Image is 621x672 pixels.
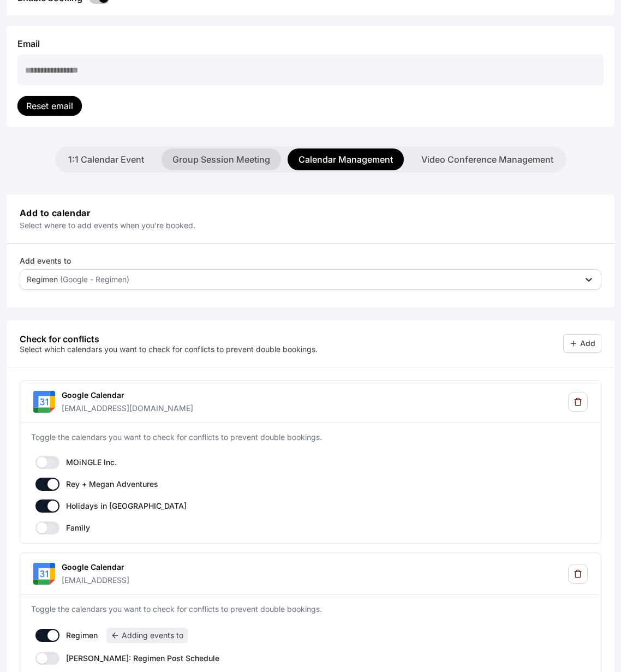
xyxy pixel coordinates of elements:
p: [EMAIL_ADDRESS][DOMAIN_NAME] [62,403,381,414]
label: Regimen [66,630,98,641]
button: Calendar Management [288,148,404,170]
p: (Google - Regimen) [60,274,129,285]
p: Toggle the calendars you want to check for conflicts to prevent double bookings. [20,595,601,615]
label: Family [66,522,90,533]
h2: Add to calendar [20,207,601,218]
img: Google Calendar logo [33,391,55,413]
button: Video Conference Management [410,148,564,170]
div: Email [17,37,604,50]
h3: Google Calendar [62,562,124,573]
div: Create events on: Regimen [20,265,601,294]
h3: Google Calendar [62,390,124,401]
p: Regimen [27,274,58,285]
label: Add events to [20,257,601,265]
img: Google Calendar logo [33,563,55,585]
button: Group Session Meeting [162,148,281,170]
p: Toggle the calendars you want to check for conflicts to prevent double bookings. [20,423,601,443]
p: Select which calendars you want to check for conflicts to prevent double bookings. [20,344,318,354]
label: Holidays in [GEOGRAPHIC_DATA] [66,501,187,512]
button: Reset email [17,96,82,116]
button: 1:1 Calendar Event [57,148,155,170]
label: MOiNGLE Inc. [66,457,117,468]
label: [PERSON_NAME]: Regimen Post Schedule [66,653,219,664]
p: Select where to add events when you’re booked. [20,221,601,230]
label: Rey + Megan Adventures [66,479,158,490]
span: Adding events to [106,628,188,643]
p: [EMAIL_ADDRESS] [62,575,381,586]
h4: Check for conflicts [20,334,318,344]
